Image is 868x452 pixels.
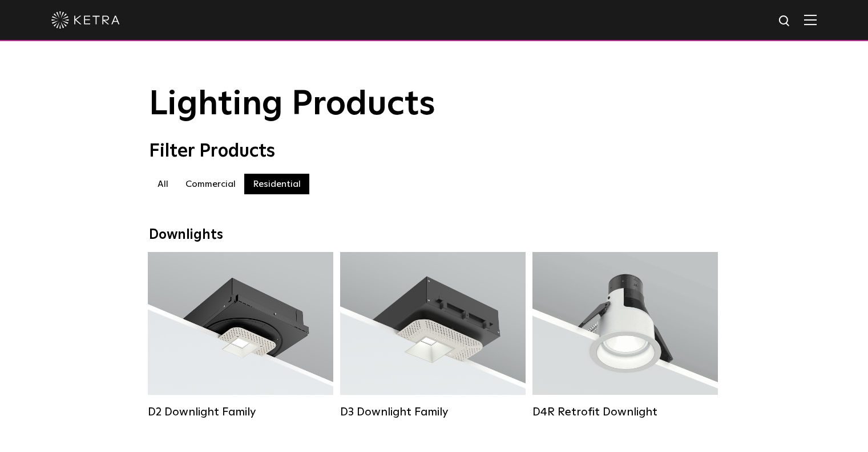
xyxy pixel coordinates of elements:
span: Lighting Products [149,87,435,122]
img: Hamburger%20Nav.svg [804,14,817,25]
div: D3 Downlight Family [340,405,526,419]
img: ketra-logo-2019-white [51,11,120,29]
a: D3 Downlight Family Lumen Output:700 / 900 / 1100Colors:White / Black / Silver / Bronze / Paintab... [340,252,526,419]
label: Commercial [177,174,244,194]
label: All [149,174,177,194]
div: Downlights [149,227,720,243]
div: D4R Retrofit Downlight [532,405,718,419]
div: D2 Downlight Family [148,405,333,419]
img: search icon [778,14,792,29]
label: Residential [244,174,309,194]
div: Filter Products [149,141,720,162]
a: D2 Downlight Family Lumen Output:1200Colors:White / Black / Gloss Black / Silver / Bronze / Silve... [148,252,333,419]
a: D4R Retrofit Downlight Lumen Output:800Colors:White / BlackBeam Angles:15° / 25° / 40° / 60°Watta... [532,252,718,419]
